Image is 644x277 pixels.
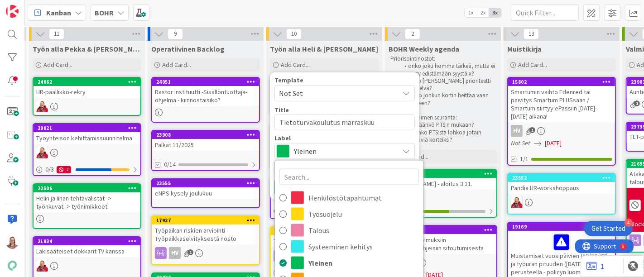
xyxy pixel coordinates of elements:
span: Label [274,135,291,141]
span: Add Card... [43,61,72,69]
img: Visit kanbanzone.com [6,5,19,18]
a: Yleinen [275,255,423,271]
span: [DATE] [545,138,562,148]
span: Henkilöstötapahtumat [308,191,419,205]
a: Työsuojelu [275,206,423,222]
div: JS [34,147,140,158]
span: 1 [634,100,640,106]
div: [PERSON_NAME] - aloitus 3.11. [389,178,496,190]
a: Henkilöstötapahtumat [275,190,423,206]
div: 15802 [512,79,615,85]
img: IH [274,201,285,213]
span: 1/1 [520,154,529,164]
span: Add Card... [281,61,310,69]
div: Rastor instituutti -Sisällöntuottaja-ohjelma - kiinnostaisiko? [152,86,259,106]
p: Priorisointinostot: [390,55,495,62]
span: Add Card... [162,61,191,69]
div: Helin ja Iinan tehtävälistat -> työnkuvat -> työnimikkeet [34,192,140,212]
div: eNPS kysely joulukuu [152,187,259,199]
input: Search... [279,169,419,185]
div: HV [389,257,496,268]
span: Not Set [279,87,392,99]
div: 17927 [156,217,259,224]
div: 19169 [508,223,615,231]
div: 21934 [34,237,140,245]
a: Talous [275,222,423,239]
div: 22506Helin ja Iinan tehtävälistat -> työnkuvat -> työnimikkeet [34,184,140,212]
li: onko [PERSON_NAME] prioriteetti epäselvä? [399,77,496,92]
div: 24062 [34,78,140,86]
div: 19169 [512,224,615,230]
div: 24062HR-päällikkö-rekry [34,78,140,98]
div: 24051Rastor instituutti -Sisällöntuottaja-ohjelma - kiinnostaisiko? [152,78,259,106]
span: 1 [529,127,535,133]
span: Add Card... [518,61,547,69]
a: Systeeminen kehitys [275,239,423,255]
div: HV [169,247,181,259]
div: 23552 [512,175,615,181]
span: 0/14 [164,160,176,169]
span: Template [274,77,303,83]
div: 0/32 [34,164,140,175]
img: JS [511,196,523,208]
span: 2 [405,29,420,39]
input: Quick Filter... [511,5,579,21]
span: 1x [465,8,477,17]
div: 23555 [152,179,259,187]
span: Talous [308,224,419,237]
div: HR-päällikkö-rekry [34,86,140,98]
a: 1 [586,261,604,272]
div: 21934 [38,238,140,244]
div: 23908 [152,131,259,139]
span: Kanban [46,7,71,18]
div: 6 [47,4,49,11]
span: 13 [524,29,539,39]
span: BOHR Weekly agenda [389,44,459,53]
div: Open Get Started checklist, remaining modules: 4 [584,221,633,236]
li: voiko jonkun kortin heittää vaan mäkeen? [399,92,496,107]
div: 21183Liite työsopimuksiin tietoturvaohjeisiin sitoutumisesta [389,226,496,254]
img: JS [36,147,48,158]
span: Työsuojelu [308,207,419,221]
div: 21934Lakisääteiset dokkarit TV kanssa [34,237,140,257]
span: 3x [489,8,501,17]
div: 23908 [156,132,259,138]
div: 17927Työpaikan riskien arviointi - Työpaikkaselvityksestä nosto [152,216,259,244]
div: 20021Työyhteisön kehittämissuunnitelma [34,124,140,144]
div: Työpaikan riskien arviointi - Työpaikkaselvityksestä nosto [152,224,259,244]
div: 23908Palkat 11/2025 [152,131,259,151]
div: Liite työsopimuksiin tietoturvaohjeisiin sitoutumisesta [389,234,496,254]
div: 23649 [389,170,496,178]
span: 0 / 3 [45,165,54,174]
div: 23555 [156,180,259,186]
div: 15802 [508,78,615,86]
span: 10 [286,29,302,39]
div: 2 [57,166,71,173]
textarea: Tietoturvakoulutus marraskuu [274,114,415,130]
span: Systeeminen kehitys [308,240,419,253]
li: Edetäänkö PTS:n mukaan? [399,121,496,129]
div: Get Started [591,224,625,233]
div: 20021 [34,124,140,132]
div: 17927 [152,216,259,224]
div: 22506 [34,184,140,192]
img: IH [6,236,19,249]
li: onko joku homma tärkeä, mutta ei pysty edistämään syystä x? [399,62,496,77]
div: IH [271,201,378,213]
div: Pandia HR-workshoppaus [508,182,615,194]
img: avatar [6,259,19,272]
li: Pitääkö PTS:stä lohkoa jotain tehtäviä korteiksi? [399,129,496,144]
div: HV [511,125,523,137]
div: JS [508,196,615,208]
div: Smartumin vaihto Edenred tai päivitys Smartum PLUSsaan / Smartum siirtyy ePassiin [DATE]-[DATE] a... [508,86,615,122]
div: HV [508,125,615,137]
span: 1 [187,249,193,255]
div: 21852 [271,227,378,235]
div: HV [271,250,378,262]
p: Pitkän tähtäimen seuranta: [390,114,495,121]
div: HV [152,247,259,259]
div: 20021 [38,125,140,131]
div: 21183 [394,227,496,233]
div: 21183 [389,226,496,234]
div: 23649 [394,171,496,177]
